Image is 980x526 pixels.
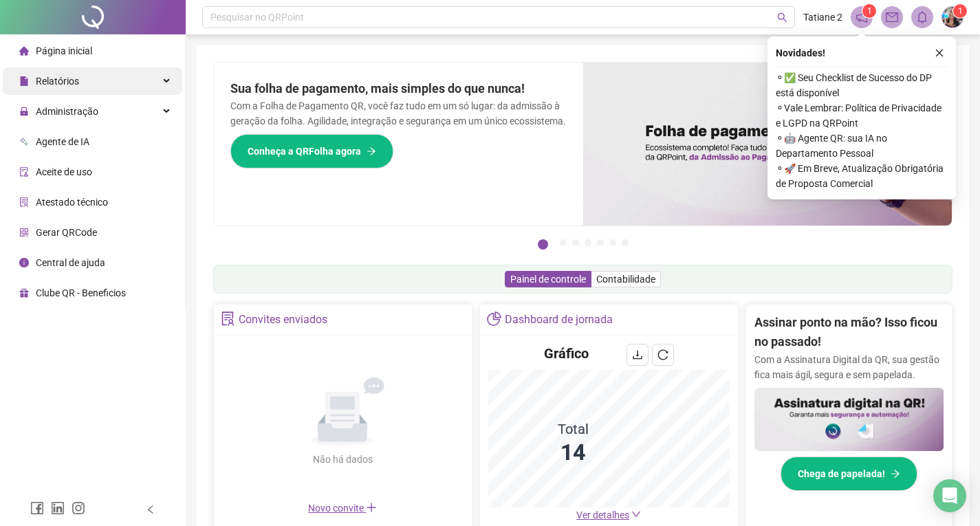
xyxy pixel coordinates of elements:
[367,146,376,156] span: arrow-right
[754,388,944,451] img: banner%2F02c71560-61a6-44d4-94b9-c8ab97240462.png
[19,167,29,177] span: audit
[538,239,548,250] button: 1
[632,349,643,360] span: download
[544,344,589,363] h4: Gráfico
[803,10,842,25] span: Tatiane 2
[958,6,963,16] span: 1
[776,45,825,61] span: Novidades !
[487,311,501,326] span: pie-chart
[30,501,44,515] span: facebook
[583,63,952,226] img: banner%2F8d14a306-6205-4263-8e5b-06e9a85ad873.png
[221,311,235,326] span: solution
[19,46,29,56] span: home
[572,239,579,246] button: 3
[776,131,948,161] span: ⚬ 🤖 Agente QR: sua IA no Departamento Pessoal
[754,352,944,382] p: Com a Assinatura Digital da QR, sua gestão fica mais ágil, segura e sem papelada.
[51,501,65,515] span: linkedin
[279,452,406,467] div: Não há dados
[36,45,92,56] span: Página inicial
[631,509,641,519] span: down
[72,501,85,515] span: instagram
[36,287,126,298] span: Clube QR - Beneficios
[36,227,97,238] span: Gerar QRCode
[933,479,966,512] div: Open Intercom Messenger
[953,4,967,18] sup: Atualize o seu contato no menu Meus Dados
[510,274,586,285] span: Painel de controle
[19,228,29,237] span: qrcode
[560,239,567,246] button: 2
[856,11,868,23] span: notification
[597,239,604,246] button: 5
[308,503,377,514] span: Novo convite
[776,70,948,100] span: ⚬ ✅ Seu Checklist de Sucesso do DP está disponível
[596,274,655,285] span: Contabilidade
[576,509,641,520] a: Ver detalhes down
[36,136,89,147] span: Agente de IA
[609,239,616,246] button: 6
[146,505,155,514] span: left
[862,4,876,18] sup: 1
[776,100,948,131] span: ⚬ Vale Lembrar: Política de Privacidade e LGPD na QRPoint
[19,258,29,267] span: info-circle
[776,161,948,191] span: ⚬ 🚀 Em Breve, Atualização Obrigatória de Proposta Comercial
[867,6,872,16] span: 1
[19,76,29,86] span: file
[781,457,917,491] button: Chega de papelada!
[935,48,944,58] span: close
[942,7,963,28] img: 84239
[36,106,98,117] span: Administração
[754,313,944,352] h2: Assinar ponto na mão? Isso ficou no passado!
[230,79,567,98] h2: Sua folha de pagamento, mais simples do que nunca!
[657,349,668,360] span: reload
[622,239,629,246] button: 7
[505,308,613,331] div: Dashboard de jornada
[36,166,92,177] span: Aceite de uso
[36,257,105,268] span: Central de ajuda
[230,98,567,129] p: Com a Folha de Pagamento QR, você faz tudo em um só lugar: da admissão à geração da folha. Agilid...
[239,308,327,331] div: Convites enviados
[886,11,898,23] span: mail
[366,502,377,513] span: plus
[36,76,79,87] span: Relatórios
[19,197,29,207] span: solution
[36,197,108,208] span: Atestado técnico
[798,466,885,481] span: Chega de papelada!
[576,509,629,520] span: Ver detalhes
[585,239,591,246] button: 4
[777,12,787,23] span: search
[19,288,29,298] span: gift
[19,107,29,116] span: lock
[230,134,393,168] button: Conheça a QRFolha agora
[248,144,361,159] span: Conheça a QRFolha agora
[916,11,928,23] span: bell
[891,469,900,479] span: arrow-right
